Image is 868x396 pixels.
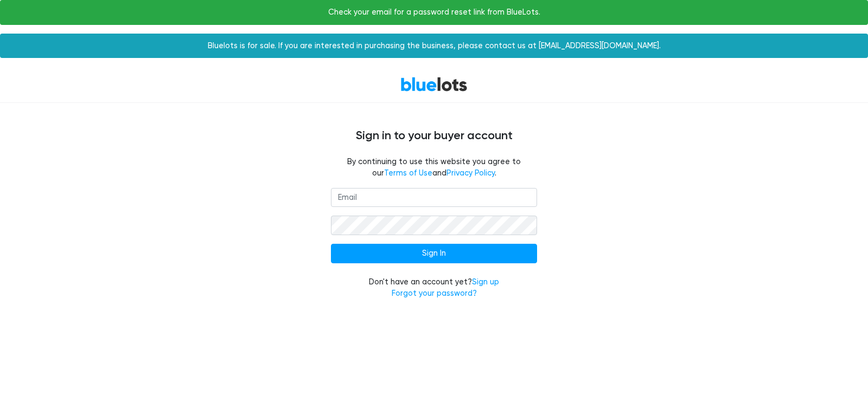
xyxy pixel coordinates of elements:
[392,289,477,298] a: Forgot your password?
[331,276,537,300] div: Don't have an account yet?
[446,168,495,178] a: Privacy Policy
[108,129,759,143] h4: Sign in to your buyer account
[331,188,537,207] input: Email
[472,277,499,287] a: Sign up
[331,156,537,179] fieldset: By continuing to use this website you agree to our and .
[384,168,432,178] a: Terms of Use
[331,244,537,263] input: Sign In
[400,76,468,92] a: BlueLots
